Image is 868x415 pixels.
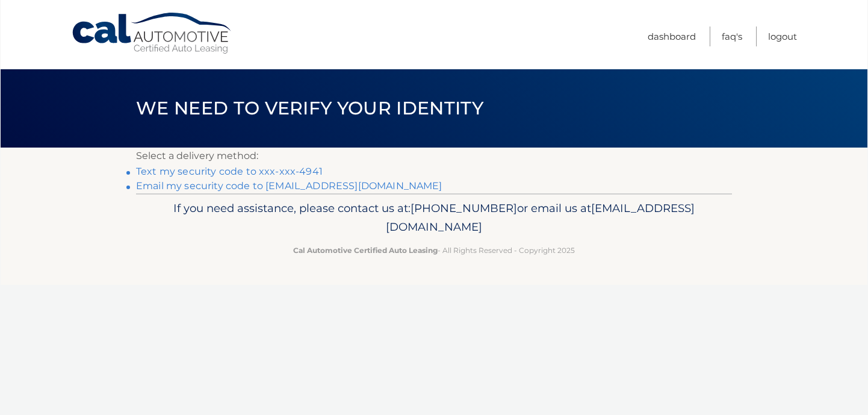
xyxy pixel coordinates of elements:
[411,201,517,215] span: [PHONE_NUMBER]
[71,12,234,55] a: Cal Automotive
[136,148,732,164] p: Select a delivery method:
[136,180,442,192] a: Email my security code to [EMAIL_ADDRESS][DOMAIN_NAME]
[144,199,724,237] p: If you need assistance, please contact us at: or email us at
[144,244,724,257] p: - All Rights Reserved - Copyright 2025
[136,166,323,177] a: Text my security code to xxx-xxx-4941
[293,246,438,255] strong: Cal Automotive Certified Auto Leasing
[136,97,483,119] span: We need to verify your identity
[768,27,797,46] a: Logout
[722,27,742,46] a: FAQ's
[648,27,696,46] a: Dashboard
